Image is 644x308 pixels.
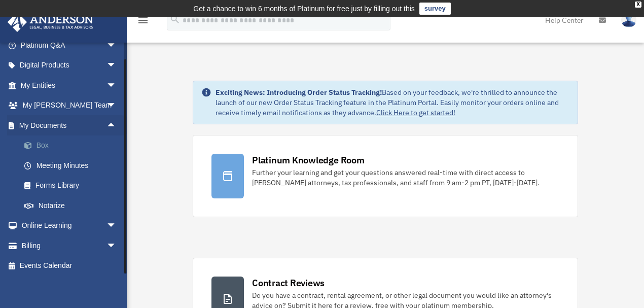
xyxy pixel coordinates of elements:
[252,154,365,166] div: Platinum Knowledge Room
[7,256,132,276] a: Events Calendar
[419,3,451,15] a: survey
[216,88,382,97] strong: Exciting News: Introducing Order Status Tracking!
[106,75,127,96] span: arrow_drop_down
[106,55,127,76] span: arrow_drop_down
[621,13,636,27] img: User Pic
[7,35,132,55] a: Platinum Q&Aarrow_drop_down
[137,14,149,26] i: menu
[252,167,559,188] div: Further your learning and get your questions answered real-time with direct access to [PERSON_NAM...
[216,87,569,118] div: Based on your feedback, we're thrilled to announce the launch of our new Order Status Tracking fe...
[252,277,325,289] div: Contract Reviews
[14,155,132,176] a: Meeting Minutes
[137,18,149,26] a: menu
[14,195,132,216] a: Notarize
[106,115,127,136] span: arrow_drop_up
[106,216,127,236] span: arrow_drop_down
[14,176,132,196] a: Forms Library
[7,235,132,256] a: Billingarrow_drop_down
[635,2,641,8] div: close
[7,55,132,76] a: Digital Productsarrow_drop_down
[106,235,127,256] span: arrow_drop_down
[193,135,578,217] a: Platinum Knowledge Room Further your learning and get your questions answered real-time with dire...
[7,115,132,135] a: My Documentsarrow_drop_up
[376,108,455,117] a: Click Here to get started!
[14,135,132,156] a: Box
[7,216,132,236] a: Online Learningarrow_drop_down
[193,3,415,15] div: Get a chance to win 6 months of Platinum for free just by filling out this
[106,35,127,56] span: arrow_drop_down
[7,95,132,116] a: My [PERSON_NAME] Teamarrow_drop_down
[169,14,181,25] i: search
[5,12,96,32] img: Anderson Advisors Platinum Portal
[106,95,127,116] span: arrow_drop_down
[7,75,132,95] a: My Entitiesarrow_drop_down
